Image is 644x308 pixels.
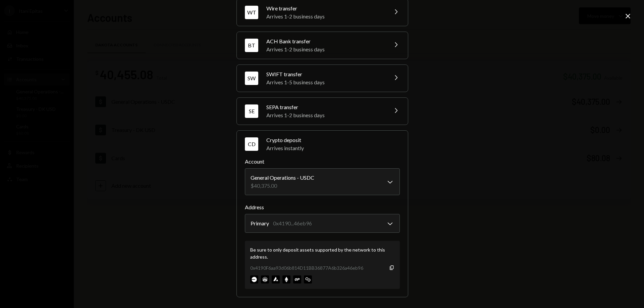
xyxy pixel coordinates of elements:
[293,275,301,283] img: optimism-mainnet
[282,275,290,283] img: ethereum-mainnet
[266,103,384,111] div: SEPA transfer
[304,275,312,283] img: polygon-mainnet
[245,158,400,166] label: Account
[250,275,258,283] img: base-mainnet
[237,65,408,92] button: SWSWIFT transferArrives 1-5 business days
[266,45,384,53] div: Arrives 1-2 business days
[245,203,400,211] label: Address
[266,12,384,20] div: Arrives 1-2 business days
[266,136,400,144] div: Crypto deposit
[245,72,258,85] div: SW
[266,70,384,78] div: SWIFT transfer
[245,6,258,19] div: WT
[245,137,258,151] div: CD
[266,4,384,12] div: Wire transfer
[250,264,363,271] div: 0x4190F6aa93d06b814D11BB36877A6b326a46eb96
[266,144,400,152] div: Arrives instantly
[245,104,258,118] div: SE
[273,219,312,227] div: 0x4190...46eb96
[266,78,384,86] div: Arrives 1-5 business days
[266,111,384,119] div: Arrives 1-2 business days
[272,275,280,283] img: avalanche-mainnet
[237,98,408,125] button: SESEPA transferArrives 1-2 business days
[245,158,400,289] div: CDCrypto depositArrives instantly
[266,37,384,45] div: ACH Bank transfer
[245,214,400,233] button: Address
[245,39,258,52] div: BT
[237,131,408,158] button: CDCrypto depositArrives instantly
[237,32,408,59] button: BTACH Bank transferArrives 1-2 business days
[250,246,394,260] div: Be sure to only deposit assets supported by the network to this address.
[261,275,269,283] img: arbitrum-mainnet
[245,168,400,195] button: Account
